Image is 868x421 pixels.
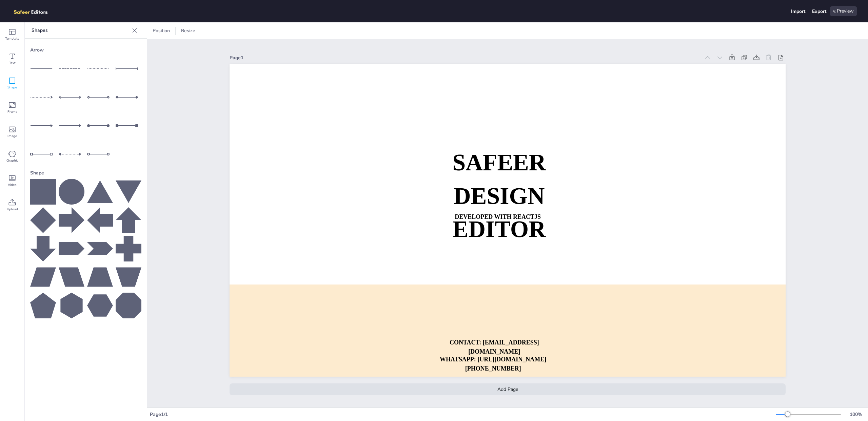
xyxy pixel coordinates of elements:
div: Export [812,8,826,15]
div: Import [791,8,805,15]
span: Template [5,36,19,41]
span: Shape [7,85,17,90]
div: Arrow [30,44,141,56]
strong: CONTACT: [EMAIL_ADDRESS][DOMAIN_NAME] [450,339,539,355]
p: Shapes [32,22,129,39]
span: Frame [7,109,17,114]
div: Page 1 [230,55,700,61]
span: Resize [180,27,197,34]
strong: DESIGN EDITOR [453,183,546,242]
div: Add Page [230,383,786,395]
div: Preview [830,6,857,16]
span: Upload [7,207,18,212]
span: Text [9,60,16,66]
span: Graphic [6,158,18,163]
strong: WHATSAPP: [URL][DOMAIN_NAME][PHONE_NUMBER] [440,356,546,372]
div: Shape [30,167,141,179]
span: Position [151,27,171,34]
strong: DEVELOPED WITH REACTJS [455,213,541,220]
span: Image [7,133,17,139]
div: Page 1 / 1 [150,411,776,418]
img: logo.png [11,6,58,16]
strong: SAFEER [452,150,546,176]
div: 100 % [848,411,864,418]
span: Video [8,182,17,188]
